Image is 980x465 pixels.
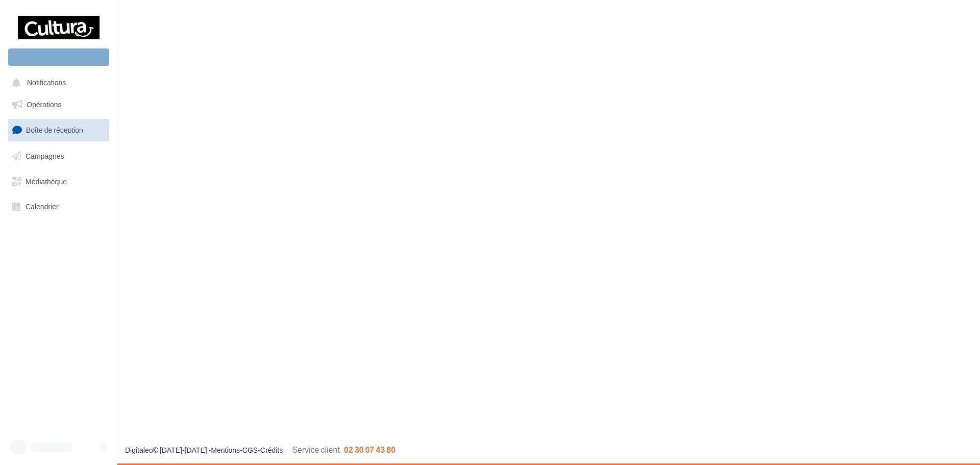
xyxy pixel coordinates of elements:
a: Boîte de réception [6,119,111,141]
a: CGS [242,446,258,454]
a: Calendrier [6,196,111,217]
a: Opérations [6,94,111,115]
span: 02 30 07 43 80 [344,445,396,454]
span: Service client [292,445,340,454]
a: Médiathèque [6,171,111,192]
span: Opérations [27,100,61,109]
a: Campagnes [6,145,111,167]
a: Mentions [211,446,240,454]
span: Calendrier [26,202,59,211]
span: Campagnes [26,152,64,160]
span: © [DATE]-[DATE] - - - [125,446,396,454]
span: Notifications [27,79,66,87]
a: Crédits [260,446,283,454]
span: Médiathèque [26,177,67,185]
div: Nouvelle campagne [8,48,109,66]
a: Digitaleo [125,446,153,454]
span: Boîte de réception [26,126,83,134]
